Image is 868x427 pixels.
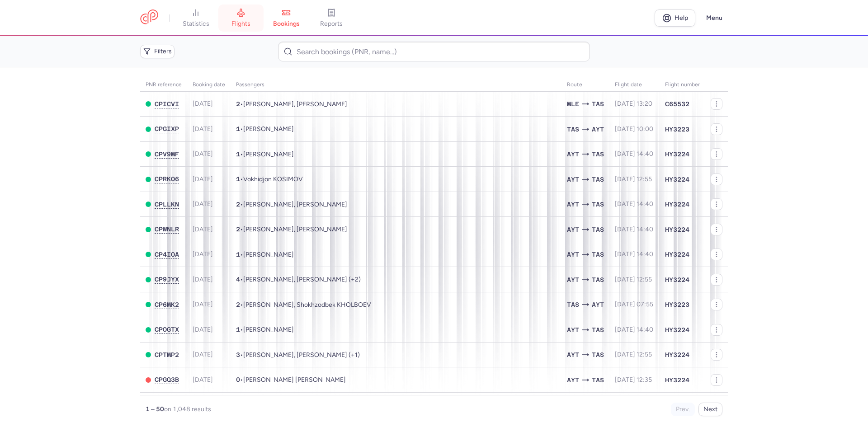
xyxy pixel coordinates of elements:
[615,125,653,133] span: [DATE] 10:00
[243,150,294,158] span: Mikhail KOSTYLEV
[155,326,179,333] span: CPOGTX
[671,403,695,416] button: Prev.
[701,9,728,27] button: Menu
[155,175,179,183] button: CPRKO6
[243,201,347,208] span: Akhrorjon SOLIEV, Mukhammadali MAKHMUDOV
[592,124,604,134] span: AYT
[592,225,604,235] span: TAS
[236,251,240,258] span: 1
[193,326,213,333] span: [DATE]
[236,150,294,158] span: •
[236,326,240,333] span: 1
[236,125,240,132] span: 1
[592,174,604,184] span: TAS
[155,251,179,258] button: CP4IOA
[615,326,653,333] span: [DATE] 14:40
[155,100,179,108] button: CPICVI
[567,149,579,159] span: AYT
[264,8,309,28] a: bookings
[164,405,211,413] span: on 1,048 results
[567,225,579,235] span: AYT
[236,301,240,308] span: 2
[615,376,652,384] span: [DATE] 12:35
[615,100,652,108] span: [DATE] 13:20
[609,78,660,92] th: flight date
[236,125,294,133] span: •
[665,125,689,134] span: HY3223
[665,350,689,359] span: HY3224
[567,275,579,285] span: AYT
[155,201,179,208] span: CPLLKN
[193,200,213,208] span: [DATE]
[567,99,579,109] span: MLE
[243,125,294,133] span: Dmitry MINKO
[567,124,579,134] span: TAS
[567,300,579,310] span: TAS
[243,100,347,108] span: Maksim ROGANOV, Emiliia VYDRINA
[243,301,371,309] span: Jasur JURAEV, Shokhzodbek KHOLBOEV
[236,251,294,258] span: •
[193,250,213,258] span: [DATE]
[218,8,264,28] a: flights
[243,376,346,384] span: Daphne Wan Ting GOH
[236,376,240,383] span: 0
[155,150,179,158] button: CPV9MF
[193,125,213,133] span: [DATE]
[193,351,213,358] span: [DATE]
[567,249,579,259] span: AYT
[243,175,303,183] span: Vokhidjon KOSIMOV
[615,150,653,158] span: [DATE] 14:40
[567,199,579,209] span: AYT
[592,149,604,159] span: TAS
[665,325,689,334] span: HY3224
[236,100,240,108] span: 2
[309,8,354,28] a: reports
[592,350,604,360] span: TAS
[146,405,164,413] strong: 1 – 50
[154,48,172,55] span: Filters
[665,275,689,284] span: HY3224
[567,174,579,184] span: AYT
[615,225,653,233] span: [DATE] 14:40
[155,276,179,283] button: CP9JYX
[592,249,604,259] span: TAS
[155,125,179,132] span: CPGIXP
[567,375,579,385] span: AYT
[193,100,213,108] span: [DATE]
[236,175,240,183] span: 1
[615,200,653,208] span: [DATE] 14:40
[592,199,604,209] span: TAS
[665,200,689,209] span: HY3224
[155,201,179,208] button: CPLLKN
[615,351,652,358] span: [DATE] 12:55
[615,300,653,308] span: [DATE] 07:55
[173,8,218,28] a: statistics
[698,403,722,416] button: Next
[561,78,609,92] th: Route
[155,376,179,384] button: CPGQ3B
[193,175,213,183] span: [DATE]
[140,78,187,92] th: PNR reference
[236,276,240,283] span: 4
[236,326,294,333] span: •
[236,201,240,208] span: 2
[567,325,579,335] span: AYT
[567,350,579,360] span: AYT
[155,351,179,359] button: CPTMP2
[615,276,652,283] span: [DATE] 12:55
[615,175,652,183] span: [DATE] 12:55
[236,351,360,359] span: •
[665,150,689,159] span: HY3224
[236,376,346,384] span: •
[155,150,179,158] span: CPV9MF
[193,225,213,233] span: [DATE]
[273,20,300,28] span: bookings
[193,150,213,158] span: [DATE]
[660,78,705,92] th: Flight number
[155,225,179,233] button: CPWNLR
[592,300,604,310] span: AYT
[665,99,689,108] span: C65532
